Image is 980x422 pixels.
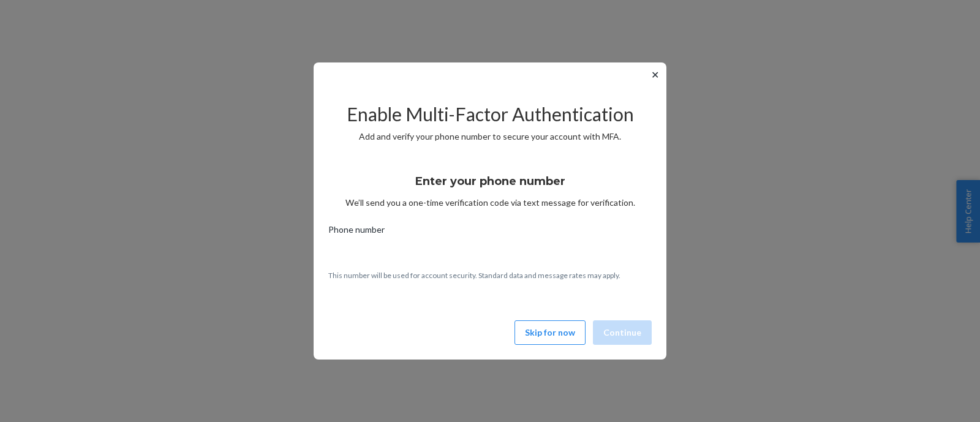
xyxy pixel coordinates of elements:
[328,130,652,143] p: Add and verify your phone number to secure your account with MFA.
[593,320,652,345] button: Continue
[514,320,586,345] button: Skip for now
[415,173,565,189] h3: Enter your phone number
[328,224,385,241] span: Phone number
[649,67,661,82] button: ✕
[328,164,652,209] div: We’ll send you a one-time verification code via text message for verification.
[328,104,652,124] h2: Enable Multi-Factor Authentication
[328,270,652,281] p: This number will be used for account security. Standard data and message rates may apply.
